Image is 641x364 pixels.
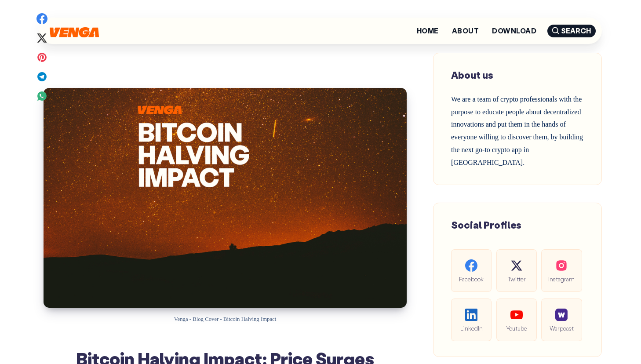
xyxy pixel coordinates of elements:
img: Venga Blog [50,27,99,37]
span: Instagram [548,274,575,284]
span: Facebook [458,274,484,284]
img: Bitcoin Halving Impact: Price Surges and Mining Effects [44,88,407,308]
span: LinkedIn [458,323,484,333]
a: LinkedIn [451,298,492,341]
a: Download [492,27,536,34]
span: We are a team of crypto professionals with the purpose to educate people about decentralized inno... [451,95,583,166]
img: social-warpcast.e8a23a7ed3178af0345123c41633f860.png [555,309,568,321]
img: social-linkedin.be646fe421ccab3a2ad91cb58bdc9694.svg [465,309,477,321]
span: Warpcast [548,323,575,333]
span: Search [547,25,596,37]
a: Instagram [541,249,582,292]
img: social-youtube.99db9aba05279f803f3e7a4a838dfb6c.svg [510,309,523,321]
span: Social Profiles [451,218,521,231]
a: Home [417,27,439,34]
a: Twitter [496,249,537,292]
a: Warpcast [541,298,582,341]
a: Youtube [496,298,537,341]
span: Youtube [503,323,530,333]
a: About [452,27,479,34]
span: Venga - Blog Cover - Bitcoin Halving Impact [174,316,277,322]
a: Facebook [451,249,492,292]
span: Twitter [503,274,530,284]
span: About us [451,69,493,81]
